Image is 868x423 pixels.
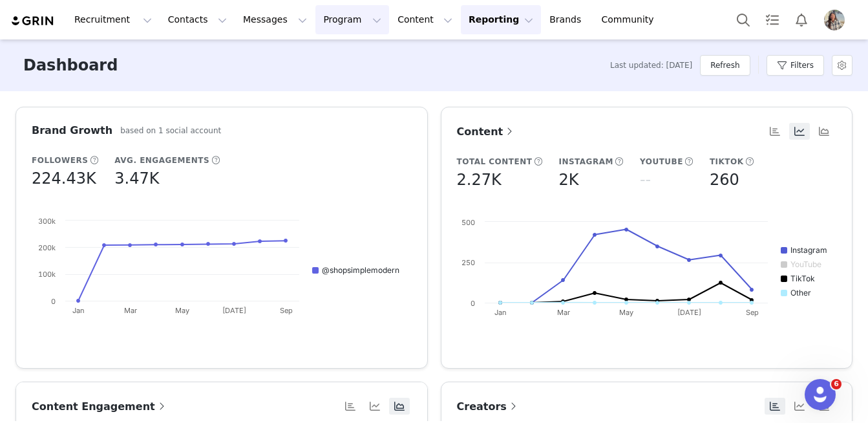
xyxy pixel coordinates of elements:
text: Sep [280,306,293,315]
text: [DATE] [677,308,701,317]
text: @shopsimplemodern [322,265,399,275]
button: Notifications [787,5,816,34]
h3: Brand Growth [32,123,112,138]
h5: Avg. Engagements [114,155,209,166]
h5: 260 [710,168,739,191]
h5: YouTube [640,156,683,168]
text: 300k [38,217,56,226]
img: 4c2c8fb3-bdc3-4cec-a5da-69d62c0069c2.jpg [824,10,845,30]
h5: based on 1 social account [120,125,221,136]
text: 500 [461,218,475,227]
button: Profile [816,10,858,30]
text: Mar [124,306,137,315]
h5: -- [640,168,651,191]
text: [DATE] [222,306,246,315]
text: May [619,308,633,317]
span: Content Engagement [32,400,168,413]
text: Jan [72,306,85,315]
span: 6 [831,379,842,389]
a: Tasks [758,5,787,34]
text: TikTok [790,274,815,283]
h3: Dashboard [23,54,118,77]
text: 100k [38,270,56,279]
button: Content [390,5,460,34]
h5: 3.47K [114,167,159,190]
h5: 2K [558,168,578,191]
text: 0 [471,299,475,308]
text: Other [790,288,811,298]
h5: TikTok [710,156,744,168]
text: Mar [556,308,569,317]
button: Filters [767,55,824,76]
button: Reporting [461,5,541,34]
text: Instagram [790,245,827,255]
span: Last updated: [DATE] [610,60,692,71]
button: Search [729,5,757,34]
text: 250 [461,258,475,267]
button: Refresh [700,55,750,76]
button: Recruitment [67,5,160,34]
h5: Followers [32,155,88,166]
text: YouTube [790,259,821,269]
iframe: Intercom live chat [805,379,836,410]
h5: 2.27K [457,168,502,191]
span: Content [457,125,516,138]
text: Sep [745,308,758,317]
a: Community [594,5,668,34]
button: Program [315,5,389,34]
text: May [175,306,189,315]
a: Creators [457,398,520,415]
img: grin logo [10,15,56,27]
button: Messages [235,5,315,34]
h5: Instagram [558,156,613,168]
text: 200k [38,243,56,252]
a: Content [457,124,516,140]
text: Jan [494,308,506,317]
h5: Total Content [457,156,533,168]
h5: 224.43K [32,167,96,190]
button: Contacts [160,5,235,34]
a: Content Engagement [32,398,168,415]
text: 0 [51,297,56,306]
span: Creators [457,400,520,413]
a: Brands [542,5,593,34]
